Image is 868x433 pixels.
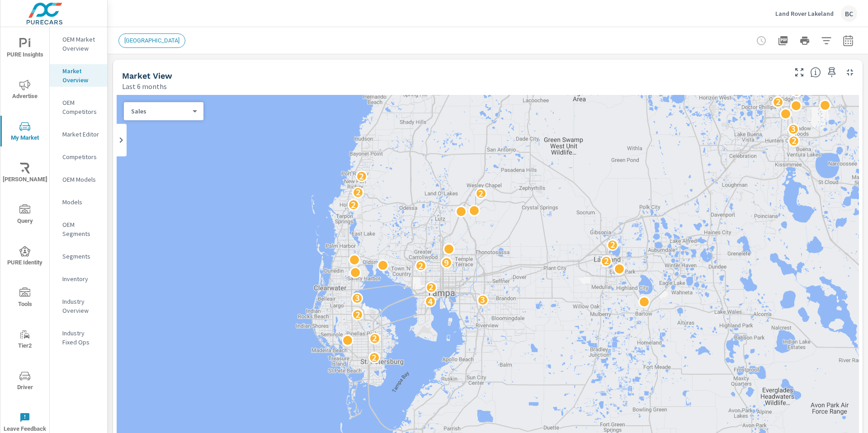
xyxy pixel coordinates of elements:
[62,130,100,139] p: Market Editor
[50,96,107,118] div: OEM Competitors
[3,371,47,393] span: Driver
[62,98,100,116] p: OEM Competitors
[351,199,356,210] p: 2
[50,218,107,240] div: OEM Segments
[774,32,792,50] button: "Export Report to PDF"
[429,282,434,292] p: 2
[480,294,485,305] p: 3
[50,173,107,186] div: OEM Models
[356,187,361,198] p: 2
[792,135,797,146] p: 2
[62,35,100,53] p: OEM Market Overview
[355,292,360,303] p: 3
[610,239,615,250] p: 2
[3,163,47,185] span: [PERSON_NAME]
[810,67,821,78] span: Understand by postal code where vehicles are selling. [Source: Market registration data from thir...
[3,329,47,351] span: Tier2
[62,329,100,347] p: Industry Fixed Ops
[62,220,100,238] p: OEM Segments
[796,32,814,50] button: Print Report
[62,274,100,283] p: Inventory
[444,257,449,268] p: 9
[792,65,807,80] button: Make Fullscreen
[604,255,609,266] p: 2
[62,175,100,184] p: OEM Models
[3,80,47,102] span: Advertise
[355,309,360,320] p: 2
[131,107,189,115] p: Sales
[3,204,47,226] span: Query
[3,287,47,310] span: Tools
[418,260,423,271] p: 2
[50,150,107,164] div: Competitors
[776,96,781,107] p: 2
[50,127,107,141] div: Market Editor
[817,32,835,50] button: Apply Filters
[50,249,107,263] div: Segments
[62,198,100,207] p: Models
[775,9,834,18] p: Land Rover Lakeland
[3,38,47,60] span: PURE Insights
[62,252,100,261] p: Segments
[62,152,100,161] p: Competitors
[359,171,364,182] p: 2
[841,5,857,22] div: BC
[119,37,185,44] span: [GEOGRAPHIC_DATA]
[3,246,47,268] span: PURE Identity
[372,352,377,363] p: 2
[50,272,107,286] div: Inventory
[50,295,107,317] div: Industry Overview
[62,66,100,85] p: Market Overview
[122,71,172,80] h5: Market View
[428,296,433,307] p: 4
[791,123,796,134] p: 3
[50,33,107,55] div: OEM Market Overview
[839,32,857,50] button: Select Date Range
[122,81,167,92] p: Last 6 months
[50,64,107,87] div: Market Overview
[50,326,107,349] div: Industry Fixed Ops
[478,188,483,199] p: 2
[3,121,47,143] span: My Market
[124,107,196,116] div: Sales
[372,333,377,344] p: 2
[50,195,107,209] div: Models
[825,65,839,80] span: Save this to your personalized report
[843,65,857,80] button: Minimize Widget
[62,297,100,315] p: Industry Overview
